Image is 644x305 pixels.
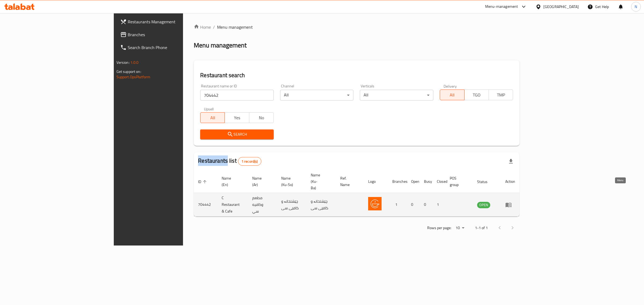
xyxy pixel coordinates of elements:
td: C Restaurant & Cafe [217,193,248,217]
h2: Restaurant search [200,71,513,79]
nav: breadcrumb [194,24,519,30]
span: 1 record(s) [238,159,261,164]
button: Search [200,129,274,139]
th: Closed [433,170,445,193]
input: Search for restaurant name or ID.. [200,90,274,101]
span: Name (Ar) [252,175,270,188]
td: 0 [420,193,433,217]
button: All [200,112,225,123]
th: Logo [364,170,388,193]
a: Search Branch Phone [116,41,221,54]
button: All [440,90,464,100]
span: Yes [227,114,247,122]
p: 1-1 of 1 [475,225,488,231]
table: enhanced table [194,170,519,217]
div: Rows per page: [453,224,466,232]
th: Busy [420,170,433,193]
span: Status [477,178,495,185]
div: OPEN [477,202,490,208]
img: C Restaurant & Cafe [368,197,382,210]
span: Menu management [217,24,253,30]
a: Branches [116,28,221,41]
td: مطعم وكافيه سي [248,193,277,217]
p: Rows per page: [427,225,451,231]
button: TGO [464,90,489,100]
span: OPEN [477,202,490,208]
span: All [442,91,462,99]
h2: Restaurants list [198,157,261,166]
span: Name (En) [222,175,241,188]
span: TMP [491,91,511,99]
span: No [251,114,272,122]
td: 0 [407,193,420,217]
td: 1 [433,193,445,217]
div: [GEOGRAPHIC_DATA] [543,4,579,10]
label: Upsell [204,107,214,111]
span: All [203,114,223,122]
span: ID [198,178,208,185]
span: Name (Ku-Ba) [311,172,330,191]
button: TMP [489,90,513,100]
span: Get support on: [116,68,141,75]
th: Action [501,170,519,193]
div: All [360,90,433,101]
button: Yes [225,112,249,123]
div: All [280,90,354,101]
span: Restaurants Management [128,18,217,25]
span: POS group [450,175,467,188]
span: Ref. Name [340,175,357,188]
span: Version: [116,59,130,66]
a: Support.OpsPlatform [116,73,151,80]
span: Search [204,131,269,138]
span: TGO [467,91,487,99]
label: Delivery [444,84,457,88]
td: 1 [388,193,407,217]
div: Export file [504,155,517,168]
span: Name (Ku-So) [281,175,300,188]
span: Branches [128,31,217,38]
a: Restaurants Management [116,15,221,28]
td: چێشتخانە و کافێی سی [306,193,336,217]
span: 1.0.0 [130,59,139,66]
span: Search Branch Phone [128,44,217,51]
td: چێشتخانە و کافێی سی [277,193,306,217]
div: Menu-management [485,3,518,10]
button: No [249,112,274,123]
span: N [635,4,637,10]
th: Branches [388,170,407,193]
th: Open [407,170,420,193]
